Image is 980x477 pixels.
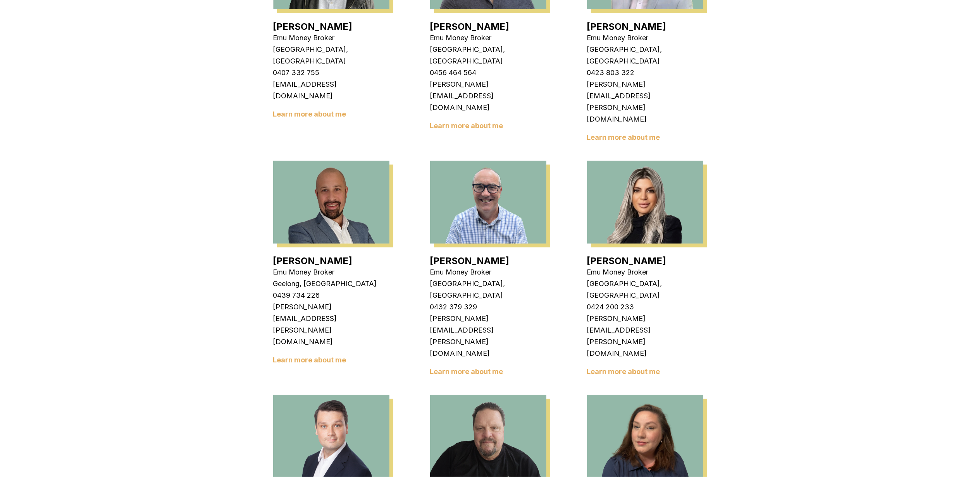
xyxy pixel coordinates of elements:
[273,21,353,32] a: [PERSON_NAME]
[273,67,389,79] p: 0407 332 755
[430,21,510,32] a: [PERSON_NAME]
[587,255,667,266] a: [PERSON_NAME]
[587,79,703,125] p: [PERSON_NAME][EMAIL_ADDRESS][PERSON_NAME][DOMAIN_NAME]
[430,301,546,313] p: 0432 379 329
[430,79,546,113] p: [PERSON_NAME][EMAIL_ADDRESS][DOMAIN_NAME]
[430,161,546,244] img: Adam Howell
[273,301,389,348] p: [PERSON_NAME][EMAIL_ADDRESS][PERSON_NAME][DOMAIN_NAME]
[587,266,703,278] p: Emu Money Broker
[273,266,389,278] p: Emu Money Broker
[430,278,546,301] p: [GEOGRAPHIC_DATA], [GEOGRAPHIC_DATA]
[273,110,346,118] a: Learn more about me
[273,44,389,67] p: [GEOGRAPHIC_DATA], [GEOGRAPHIC_DATA]
[587,301,703,313] p: 0424 200 233
[587,161,703,244] img: Evette Abdo
[587,278,703,301] p: [GEOGRAPHIC_DATA], [GEOGRAPHIC_DATA]
[430,313,546,359] p: [PERSON_NAME][EMAIL_ADDRESS][PERSON_NAME][DOMAIN_NAME]
[273,161,389,244] img: Brad Hearns
[587,313,703,359] p: [PERSON_NAME][EMAIL_ADDRESS][PERSON_NAME][DOMAIN_NAME]
[273,255,353,266] a: [PERSON_NAME]
[587,32,703,44] p: Emu Money Broker
[587,67,703,79] p: 0423 803 322
[430,367,503,376] a: Learn more about me
[430,44,546,67] p: [GEOGRAPHIC_DATA], [GEOGRAPHIC_DATA]
[587,44,703,67] p: [GEOGRAPHIC_DATA], [GEOGRAPHIC_DATA]
[587,133,660,141] a: Learn more about me
[430,266,546,278] p: Emu Money Broker
[273,278,389,290] p: Geelong, [GEOGRAPHIC_DATA]
[273,32,389,44] p: Emu Money Broker
[430,255,510,266] a: [PERSON_NAME]
[273,356,346,364] a: Learn more about me
[273,290,389,301] p: 0439 734 226
[587,367,660,376] a: Learn more about me
[587,21,667,32] a: [PERSON_NAME]
[430,67,546,79] p: 0456 464 564
[273,79,389,102] p: [EMAIL_ADDRESS][DOMAIN_NAME]
[430,122,503,130] a: Learn more about me
[430,32,546,44] p: Emu Money Broker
